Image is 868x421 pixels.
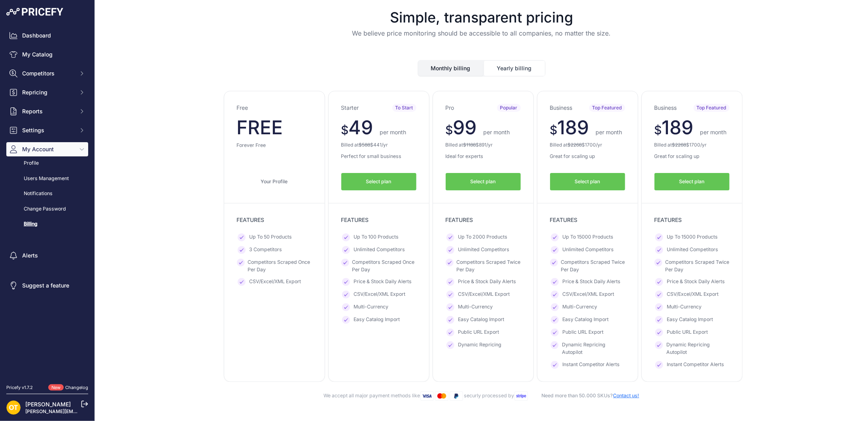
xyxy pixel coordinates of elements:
[458,329,499,336] span: Public URL Export
[667,291,719,299] span: CSV/Excel/XML Export
[341,142,416,148] p: Billed at $ /yr
[237,216,312,224] p: FEATURES
[354,303,389,311] span: Multi-Currency
[22,126,74,134] span: Settings
[446,216,521,224] p: FEATURES
[6,104,88,118] button: Reports
[418,61,483,76] button: Monthly billing
[479,142,487,148] span: 891
[558,116,589,139] span: 189
[6,202,88,216] a: Change Password
[354,291,406,299] span: CSV/Excel/XML Export
[6,278,88,293] a: Suggest a feature
[563,278,621,286] span: Price & Stock Daily Alerts
[65,385,88,390] a: Changelog
[6,8,63,16] img: Pricefy Logo
[6,85,88,100] button: Repricing
[550,104,573,112] h3: Business
[563,303,598,311] span: Multi-Currency
[667,246,719,254] span: Unlimited Competitors
[25,401,71,408] a: [PERSON_NAME]
[48,384,64,391] span: New
[463,142,476,148] del: $
[667,329,708,336] span: Public URL Export
[563,329,604,336] span: Public URL Export
[562,341,625,356] span: Dynamic Repricing Autopilot
[237,116,283,139] span: FREE
[667,316,713,324] span: Easy Catalog Import
[6,384,33,391] div: Pricefy v1.7.2
[654,104,677,112] h3: Business
[366,178,391,186] span: Select plan
[341,216,416,224] p: FEATURES
[380,129,407,135] span: per month
[237,142,312,149] p: Forever Free
[575,178,600,186] span: Select plan
[341,123,349,137] span: $
[672,142,686,148] del: $
[6,47,88,62] a: My Catalog
[667,233,718,241] span: Up To 15000 Products
[561,259,625,273] span: Competitors Scraped Twice Per Day
[22,88,74,96] span: Repricing
[6,172,88,186] a: Users Management
[354,278,412,286] span: Price & Stock Daily Alerts
[484,61,545,76] button: Yearly billing
[585,142,596,148] span: 1700
[679,178,705,186] span: Select plan
[467,142,476,148] span: 1188
[392,104,416,112] span: To Start
[563,361,620,369] span: Instant Competitor Alerts
[458,233,508,241] span: Up To 2000 Products
[550,216,625,224] p: FEATURES
[458,303,493,311] span: Multi-Currency
[22,70,74,77] span: Competitors
[22,107,74,115] span: Reports
[654,142,730,148] p: Billed at $ /yr
[589,104,625,112] span: Top Featured
[529,393,639,398] span: Need more than 50.000 SKUs?
[248,259,312,273] span: Competitors Scraped Once Per Day
[667,361,724,369] span: Instant Competitor Alerts
[341,104,359,112] h3: Starter
[446,173,521,191] button: Select plan
[352,259,416,273] span: Competitors Scraped Once Per Day
[457,259,521,273] span: Competitors Scraped Twice Per Day
[6,217,88,231] a: Billing
[6,248,88,263] a: Alerts
[571,142,582,148] span: 2268
[453,116,477,139] span: 99
[654,216,730,224] p: FEATURES
[458,291,510,299] span: CSV/Excel/XML Export
[563,246,614,254] span: Unlimited Competitors
[341,173,416,191] button: Select plan
[563,233,614,241] span: Up To 15000 Products
[374,142,382,148] span: 441
[349,116,373,139] span: 49
[484,129,510,135] span: per month
[446,123,453,137] span: $
[458,341,502,349] span: Dynamic Repricing
[675,142,686,148] span: 2268
[596,129,622,135] span: per month
[6,28,88,375] nav: Sidebar
[550,142,625,148] p: Billed at $ /yr
[446,104,454,112] h3: Pro
[654,173,730,191] button: Select plan
[354,246,405,254] span: Unlimited Competitors
[237,104,248,112] h3: Free
[690,142,701,148] span: 1700
[654,153,730,160] p: Great for scaling up
[694,104,730,112] span: Top Featured
[563,316,609,324] span: Easy Catalog Import
[101,9,862,25] h1: Simple, transparent pricing
[471,178,496,186] span: Select plan
[250,233,292,241] span: Up To 50 Products
[446,142,521,148] p: Billed at $ /yr
[550,123,558,137] span: $
[362,142,371,148] span: 588
[6,156,88,170] a: Profile
[458,246,510,254] span: Unlimited Competitors
[700,129,727,135] span: per month
[22,145,74,153] span: My Account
